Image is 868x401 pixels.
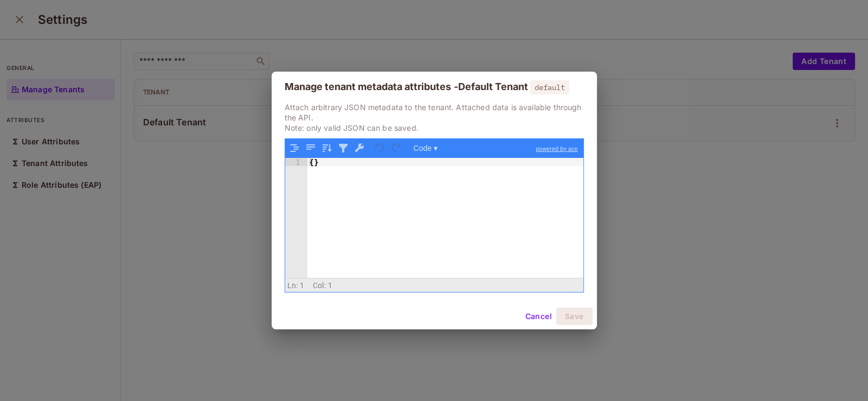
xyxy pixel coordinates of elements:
[304,141,318,155] button: Compact JSON data, remove all whitespaces (Ctrl+Shift+I)
[556,308,593,325] button: Save
[352,141,367,155] button: Repair JSON: fix quotes and escape characters, remove comments and JSONP notation, turn JavaScrip...
[285,80,528,93] div: Manage tenant metadata attributes - Default Tenant
[410,141,441,155] button: Code ▾
[300,281,304,290] span: 1
[313,281,326,290] span: Col:
[328,281,332,290] span: 1
[530,80,569,94] span: default
[285,158,307,167] div: 1
[530,139,583,158] a: powered by ace
[320,141,334,155] button: Sort contents
[520,308,556,325] button: Cancel
[336,141,350,155] button: Filter, sort, or transform contents
[373,141,387,155] button: Undo last action (Ctrl+Z)
[287,141,301,155] button: Format JSON data, with proper indentation and line feeds (Ctrl+I)
[287,281,298,290] span: Ln:
[285,102,584,133] p: Attach arbitrary JSON metadata to the tenant. Attached data is available through the API. Note: o...
[389,141,403,155] button: Redo (Ctrl+Shift+Z)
